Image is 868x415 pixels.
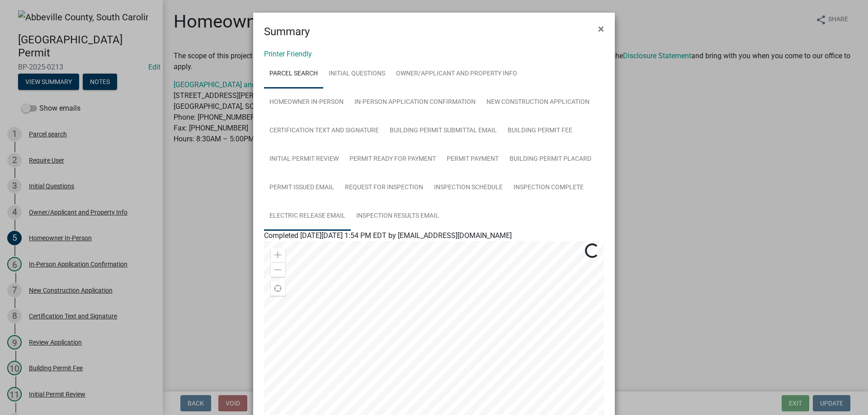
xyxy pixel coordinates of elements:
[344,145,441,174] a: Permit Ready for Payment
[271,262,285,277] div: Zoom out
[264,88,349,117] a: Homeowner In-Person
[391,60,523,89] a: Owner/Applicant and Property Info
[264,60,323,89] a: Parcel search
[264,23,310,40] h4: Summary
[264,145,344,174] a: Initial Permit Review
[598,23,604,35] span: ×
[384,117,502,145] a: Building Permit Submittal Email
[323,60,391,89] a: Initial Questions
[591,16,611,42] button: Close
[481,88,595,117] a: New Construction Application
[429,173,508,202] a: Inspection Schedule
[271,248,285,262] div: Zoom in
[340,173,429,202] a: Request for Inspection
[264,202,351,231] a: Electric Release Email
[351,202,444,231] a: Inspection Results Email
[264,173,340,202] a: Permit Issued Email
[349,88,481,117] a: In-Person Application Confirmation
[441,145,504,174] a: Permit Payment
[264,231,512,240] span: Completed [DATE][DATE] 1:54 PM EDT by [EMAIL_ADDRESS][DOMAIN_NAME]
[271,281,285,296] div: Find my location
[504,145,597,174] a: Building Permit Placard
[264,50,312,58] a: Printer Friendly
[264,117,384,145] a: Certification Text and Signature
[502,117,578,145] a: Building Permit Fee
[508,173,589,202] a: Inspection Complete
